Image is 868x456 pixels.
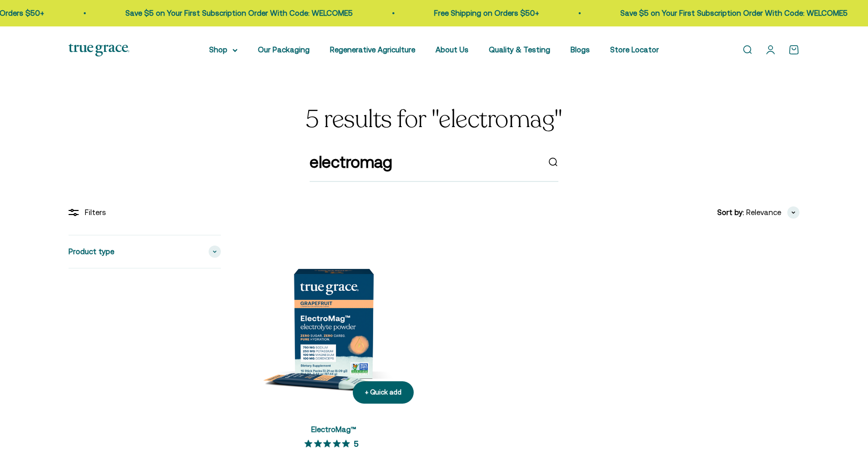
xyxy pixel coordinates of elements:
img: ElectroMag™ [245,235,422,412]
span: 5 [354,438,358,448]
p: Save $5 on Your First Subscription Order With Code: WELCOME5 [125,7,353,19]
span: Product type [69,246,114,258]
a: About Us [436,45,469,54]
a: Free Shipping on Orders $50+ [434,9,539,17]
summary: Shop [209,44,238,56]
button: + Quick add [353,381,414,404]
a: Store Locator [610,45,659,54]
summary: Product type [69,235,221,268]
a: ElectroMag™ [311,425,356,434]
p: Save $5 on Your First Subscription Order With Code: WELCOME5 [620,7,848,19]
a: Blogs [571,45,590,54]
h1: 5 results for "electromag" [69,106,799,133]
button: Relevance [746,206,799,219]
a: Quality & Testing [489,45,550,54]
span: Relevance [746,206,781,219]
span: Sort by: [717,206,744,219]
a: Our Packaging [258,45,310,54]
a: Regenerative Agriculture [330,45,415,54]
div: + Quick add [365,387,402,398]
input: Search [310,149,539,175]
div: Filters [69,206,221,219]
